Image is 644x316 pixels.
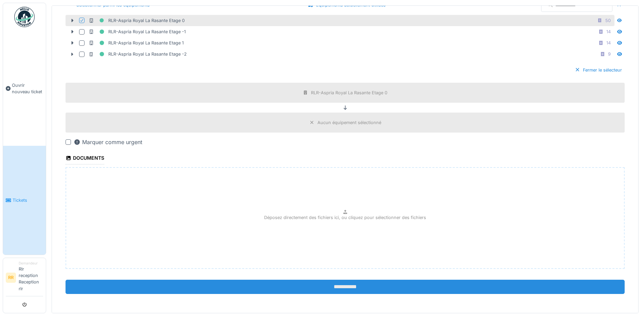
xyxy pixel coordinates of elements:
a: RR DemandeurRlr reception Reception rlr [6,261,43,296]
div: Fermer le sélecteur [572,65,625,75]
div: Demandeur [19,261,43,266]
div: 50 [605,17,611,24]
li: RR [6,273,16,283]
div: Documents [66,153,104,164]
div: 14 [606,40,611,46]
div: Marquer comme urgent [74,138,142,146]
span: Tickets [13,197,43,203]
div: 9 [608,51,611,57]
a: Ouvrir nouveau ticket [3,31,46,146]
div: Aucun équipement sélectionné [317,119,381,126]
img: Badge_color-CXgf-gQk.svg [14,7,35,27]
span: Ouvrir nouveau ticket [12,82,43,95]
div: RLR-Aspria Royal La Rasante Etage 0 [311,90,387,96]
div: RLR-Aspria Royal La Rasante Etage 0 [89,16,185,25]
div: 14 [606,28,611,35]
div: RLR-Aspria Royal La Rasante Etage -2 [89,50,187,58]
div: RLR-Aspria Royal La Rasante Etage 1 [89,39,184,47]
li: Rlr reception Reception rlr [19,261,43,295]
p: Déposez directement des fichiers ici, ou cliquez pour sélectionner des fichiers [264,214,426,221]
div: RLR-Aspria Royal La Rasante Etage -1 [89,27,186,36]
a: Tickets [3,146,46,254]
